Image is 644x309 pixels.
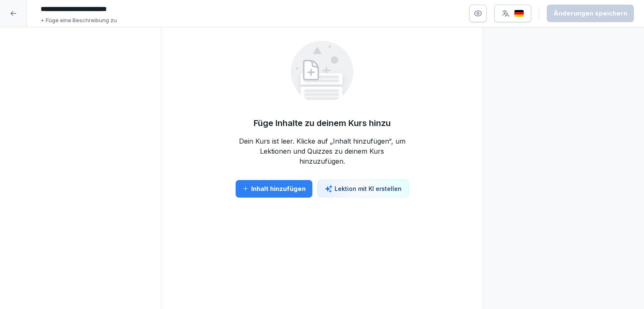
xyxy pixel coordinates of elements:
button: Inhalt hinzufügen [236,180,312,198]
p: + Füge eine Beschreibung zu [41,16,117,25]
p: Lektion mit KI erstellen [335,184,402,193]
div: Änderungen speichern [553,9,627,18]
img: de.svg [514,10,524,18]
img: empty.svg [291,41,353,103]
p: Dein Kurs ist leer. Klicke auf „Inhalt hinzufügen“, um Lektionen und Quizzes zu deinem Kurs hinzu... [238,136,406,166]
button: Lektion mit KI erstellen [317,180,409,198]
div: Inhalt hinzufügen [242,184,306,193]
h5: Füge Inhalte zu deinem Kurs hinzu [254,117,391,129]
button: Änderungen speichern [547,5,634,22]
